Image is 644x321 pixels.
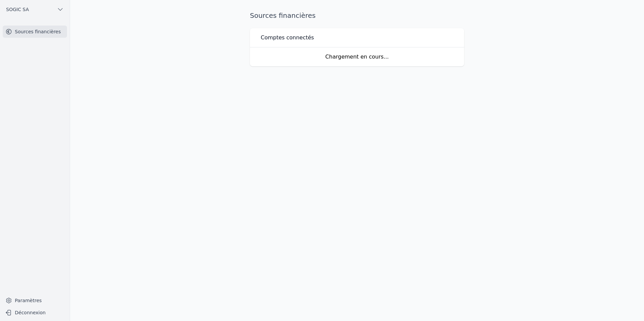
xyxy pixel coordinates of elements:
[6,6,29,13] span: SOGIC SA
[3,26,67,38] a: Sources financières
[3,4,67,15] button: SOGIC SA
[261,34,314,42] h3: Comptes connectés
[3,295,67,306] a: Paramètres
[3,307,67,318] button: Déconnexion
[261,53,453,61] div: Chargement en cours...
[250,11,316,20] h1: Sources financières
